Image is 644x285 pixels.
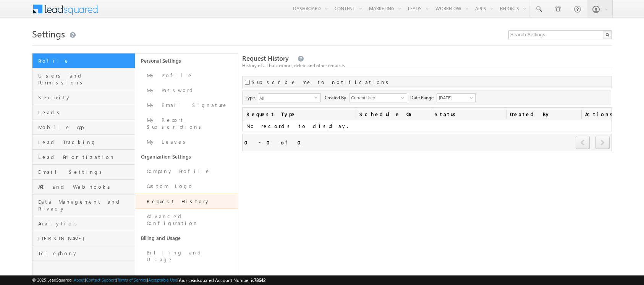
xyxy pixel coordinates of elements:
a: prev [576,137,590,149]
a: My Leaves [135,134,238,149]
span: Leads [38,109,133,116]
span: API and Webhooks [38,183,133,190]
a: Billing and Usage [135,231,238,245]
span: Date Range [410,93,437,101]
span: Request History [242,54,289,63]
label: Subscribe me to notifications [252,79,391,86]
span: Profile [38,57,133,64]
span: All [258,94,314,102]
a: Status [431,108,506,121]
a: My Email Signature [135,98,238,113]
a: [PERSON_NAME] [32,231,135,246]
span: Mobile App [38,124,133,131]
span: [DATE] [437,94,473,101]
a: Created By [506,108,581,121]
a: Data Management and Privacy [32,194,135,216]
a: Show All Items [397,94,406,102]
span: select [314,96,320,99]
a: Personal Settings [135,53,238,68]
span: Your Leadsquared Account Number is [178,277,265,283]
a: Contact Support [86,277,116,282]
a: Company Profile [135,164,238,179]
a: Security [32,90,135,105]
a: Advanced Configuration [135,209,238,231]
a: Billing and Usage [135,245,238,267]
span: Data Management and Privacy [38,198,133,212]
a: Profile [32,53,135,68]
a: Terms of Service [117,277,147,282]
span: Users and Permissions [38,72,133,86]
span: Actions [581,108,612,121]
a: [DATE] [437,93,476,102]
a: Request Type [243,108,356,121]
span: Analytics [38,220,133,227]
span: Security [38,94,133,101]
a: API and Webhooks [32,180,135,194]
a: Analytics [32,216,135,231]
a: About [74,277,85,282]
div: History of all bulk export, delete and other requests [242,62,612,69]
span: 78642 [254,277,265,283]
a: Request History [135,194,238,209]
span: © 2025 LeadSquared | | | | | [32,277,265,284]
a: Acceptable Use [148,277,177,282]
a: My Profile [135,68,238,83]
a: Lead Tracking [32,135,135,150]
a: Users and Permissions [32,68,135,90]
a: next [595,137,610,149]
span: prev [576,136,590,149]
a: Lead Prioritization [32,150,135,165]
span: Type [245,93,258,101]
a: Custom Logo [135,179,238,194]
a: Organization Settings [135,149,238,164]
span: Lead Prioritization [38,154,133,160]
a: My Report Subscriptions [135,113,238,134]
span: Email Settings [38,168,133,175]
span: next [595,136,610,149]
a: Telephony [32,246,135,261]
a: My Password [135,83,238,98]
span: Settings [32,28,65,40]
a: Mobile App [32,120,135,135]
span: Telephony [38,250,133,257]
div: All [258,93,321,102]
span: Lead Tracking [38,139,133,146]
span: Created By [325,93,349,101]
div: 0 - 0 of 0 [244,138,306,147]
a: Schedule On [356,108,431,121]
a: Leads [32,105,135,120]
input: Type to Search [349,93,407,102]
span: [PERSON_NAME] [38,235,133,242]
input: Search Settings [508,30,612,39]
a: Email Settings [32,165,135,180]
td: No records to display. [243,121,611,131]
